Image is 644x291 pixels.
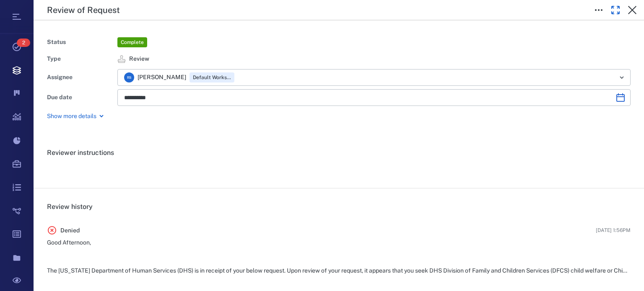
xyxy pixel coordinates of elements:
button: Toggle Fullscreen [607,2,624,18]
span: Help [19,6,36,13]
span: [PERSON_NAME] [138,73,186,82]
button: Toggle to Edit Boxes [590,2,607,18]
button: Open [616,72,628,83]
span: Complete [119,39,145,46]
h5: Review of Request [47,5,120,15]
span: Review [129,55,149,63]
span: [DATE] 1:56PM [596,227,631,234]
span: 2 [17,39,30,47]
div: Type [47,53,114,65]
h6: Review history [47,202,631,212]
span: . [47,165,49,173]
p: The [US_STATE] Department of Human Services (DHS) is in receipt of your below request. Upon revie... [47,267,631,275]
button: Choose date, selected date is Aug 21, 2025 [612,89,629,106]
button: Close [624,2,641,18]
p: Good Afternoon, [47,239,631,247]
span: Default Workspace [191,74,233,81]
p: Denied [60,227,80,235]
h6: Reviewer instructions [47,148,631,158]
div: R S [124,72,134,82]
div: Assignee [47,72,114,83]
div: Status [47,36,114,48]
p: Show more details [47,112,96,121]
div: Due date [47,92,114,103]
div: Denied[DATE] 1:56PMGood Afternoon, The [US_STATE] Department of Human Services (DHS) is in receip... [40,219,637,288]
